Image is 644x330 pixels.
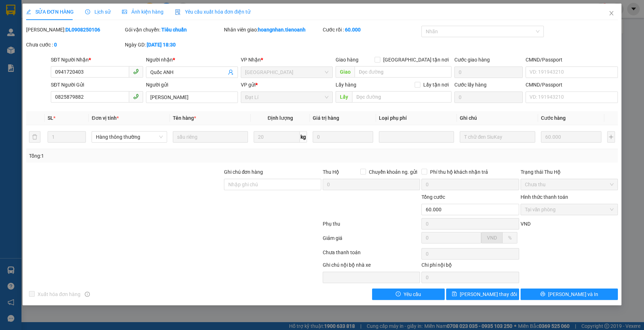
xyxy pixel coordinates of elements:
b: DL0908250106 [65,27,100,33]
span: Đơn vị tính [92,115,118,121]
input: VD: Bàn, Ghế [173,131,248,143]
button: save[PERSON_NAME] thay đổi [446,289,519,300]
input: 0 [313,131,373,143]
input: Ghi chú đơn hàng [224,179,321,190]
button: exclamation-circleYêu cầu [372,289,445,300]
div: Tổng: 1 [29,152,249,160]
span: Tại văn phòng [525,204,614,215]
div: [PERSON_NAME]: [26,26,123,34]
b: [DATE] 18:30 [147,42,176,48]
span: Lấy tận nơi [420,81,452,89]
button: printer[PERSON_NAME] và In [521,289,618,300]
span: Ảnh kiện hàng [122,9,164,15]
div: Người nhận [146,56,238,64]
th: Loại phụ phí [376,111,457,125]
span: Thủ Đức [245,67,328,78]
span: Lấy [336,91,352,103]
span: VND [487,235,497,241]
span: Chuyển khoản ng. gửi [366,168,420,176]
span: SL [48,115,53,121]
span: Cước hàng [541,115,566,121]
input: Ghi Chú [460,131,535,143]
b: hoangnhan.tienoanh [258,27,306,33]
input: Dọc đường [352,91,452,103]
div: CMND/Passport [526,56,618,64]
span: phone [133,94,139,99]
input: Cước lấy hàng [454,92,523,103]
span: kg [300,131,307,143]
span: Xuất hóa đơn hàng [35,290,83,298]
span: Yêu cầu xuất hóa đơn điện tử [175,9,250,15]
span: Lịch sử [85,9,111,15]
div: Cước rồi : [323,26,420,34]
div: SĐT Người Nhận [51,56,143,64]
div: Người gửi [146,81,238,89]
div: Chưa cước : [26,41,123,49]
div: Chưa thanh toán [322,248,421,261]
span: save [452,291,457,297]
span: info-circle [85,292,90,297]
label: Hình thức thanh toán [521,194,568,200]
b: 60.000 [345,27,361,33]
span: [PERSON_NAME] và In [548,290,598,298]
span: [PERSON_NAME] thay đổi [460,290,517,298]
span: Đạt Lí [245,92,328,103]
span: clock-circle [85,9,90,14]
div: SĐT Người Gửi [51,81,143,89]
label: Cước lấy hàng [454,82,487,88]
span: user-add [228,69,234,75]
span: [GEOGRAPHIC_DATA] tận nơi [380,56,452,64]
span: close [609,10,614,16]
span: printer [540,291,545,297]
label: Cước giao hàng [454,57,490,63]
span: Giá trị hàng [313,115,339,121]
span: exclamation-circle [396,291,401,297]
span: phone [133,69,139,74]
span: VP Nhận [241,57,261,63]
span: Thu Hộ [323,169,339,175]
div: Chi phí nội bộ [421,261,519,272]
span: Hàng thông thường [96,132,162,142]
span: VND [521,221,531,227]
div: Phụ thu [322,220,421,232]
span: % [508,235,512,241]
div: Trạng thái Thu Hộ [521,168,618,176]
span: SỬA ĐƠN HÀNG [26,9,74,15]
div: Gói vận chuyển: [125,26,222,34]
button: delete [29,131,40,143]
div: Ngày GD: [125,41,222,49]
span: Phí thu hộ khách nhận trả [427,168,491,176]
span: Giao [336,66,355,78]
span: Yêu cầu [404,290,421,298]
div: Giảm giá [322,234,421,247]
span: Lấy hàng [336,82,356,88]
div: Ghi chú nội bộ nhà xe [323,261,420,272]
span: Định lượng [268,115,293,121]
span: picture [122,9,127,14]
span: Tên hàng [173,115,196,121]
span: edit [26,9,31,14]
span: Tổng cước [421,194,445,200]
div: VP gửi [241,81,333,89]
div: CMND/Passport [526,81,618,89]
img: icon [175,9,181,15]
button: plus [607,131,615,143]
input: Dọc đường [355,66,452,78]
input: 0 [541,131,601,143]
b: Tiêu chuẩn [161,27,187,33]
span: Giao hàng [336,57,358,63]
div: Nhân viên giao: [224,26,321,34]
b: 0 [54,42,57,48]
label: Ghi chú đơn hàng [224,169,263,175]
input: Cước giao hàng [454,67,523,78]
button: Close [601,4,621,24]
th: Ghi chú [457,111,538,125]
span: Chưa thu [525,179,614,190]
